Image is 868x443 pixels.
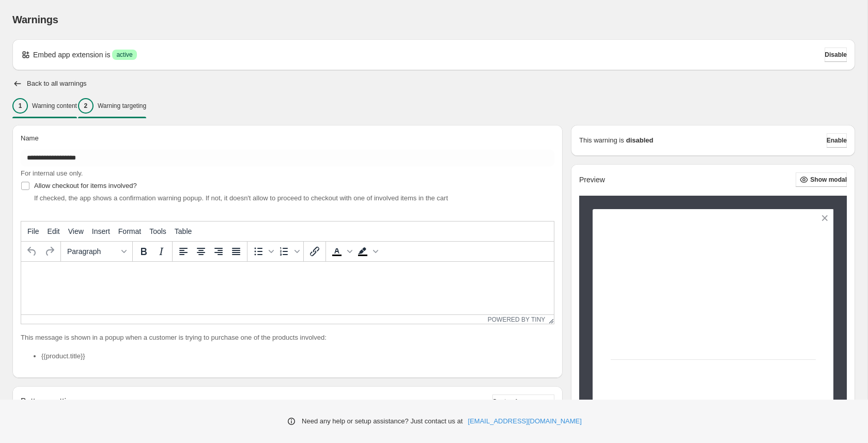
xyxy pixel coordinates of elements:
span: Paragraph [67,247,118,256]
button: Align center [192,243,210,260]
a: [EMAIL_ADDRESS][DOMAIN_NAME] [468,416,582,426]
span: Edit [48,227,60,235]
span: For internal use only. [21,169,83,177]
button: Italic [152,243,170,260]
button: Justify [227,243,245,260]
button: Disable [825,48,847,62]
div: Background color [354,243,380,260]
li: {{product.title}} [41,351,554,361]
div: Numbered list [275,243,301,260]
span: File [27,227,39,235]
button: Align left [175,243,192,260]
span: active [116,51,132,59]
body: Rich Text Area. Press ALT-0 for help. [4,8,529,156]
span: Format [118,227,141,235]
button: Redo [41,243,58,260]
span: If you require more information please check our page or email us at [617,321,809,350]
div: Text color [328,243,354,260]
h2: Preview [579,176,605,184]
iframe: Rich Text Area [21,262,554,314]
span: View [68,227,84,235]
div: Resize [545,315,554,324]
span: If checked, the app shows a confirmation warning popup. If not, it doesn't allow to proceed to ch... [34,194,448,202]
a: Yes, please email me! [672,399,754,420]
div: 1 [12,98,28,114]
p: Embed app extension is [33,50,110,60]
button: Insert/edit link [306,243,323,260]
span: Customize [492,398,524,406]
strong: {{product.title}} [706,249,760,257]
a: [EMAIL_ADDRESS][DOMAIN_NAME] [684,331,788,350]
div: 2 [78,98,94,114]
span: Show modal [810,176,847,184]
button: Align right [210,243,227,260]
p: Warning content [32,102,77,110]
button: Formats [63,243,130,260]
strong: {{product.title}} [612,280,667,288]
span: Would you like to be notified when we begin shipping exotic [PERSON_NAME] to the [GEOGRAPHIC_DATA... [616,369,810,388]
h2: Buttons settings [21,397,80,406]
a: US Import Status [638,321,809,340]
button: 1Warning content [12,95,77,117]
button: Bold [135,243,152,260]
button: Customize [492,394,554,409]
button: Undo [23,243,41,260]
button: Enable [827,133,847,148]
span: We are waiting on some important paperwork so we can continue shipping to the [GEOGRAPHIC_DATA] :) [621,239,805,267]
span: Disable [825,51,847,59]
button: Show modal [796,172,847,187]
div: Bullet list [250,243,275,260]
h2: Back to all warnings [27,80,87,88]
span: Enable [827,136,847,145]
span: Insert [92,227,110,235]
span: Warnings [12,14,58,25]
strong: disabled [626,135,654,146]
span: will be available again soon but not to worry - you can still shop for all of your favorite domes... [612,280,814,309]
span: Allow checkout for items involved? [34,182,137,189]
p: Warning targeting [98,102,146,110]
button: 2Warning targeting [78,95,146,117]
span: Name [21,134,39,142]
a: Powered by Tiny [488,316,546,323]
p: This message is shown in a popup when a customer is trying to purchase one of the products involved: [21,333,554,343]
span: Tools [149,227,166,235]
p: This warning is [579,135,624,146]
span: Table [175,227,192,235]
